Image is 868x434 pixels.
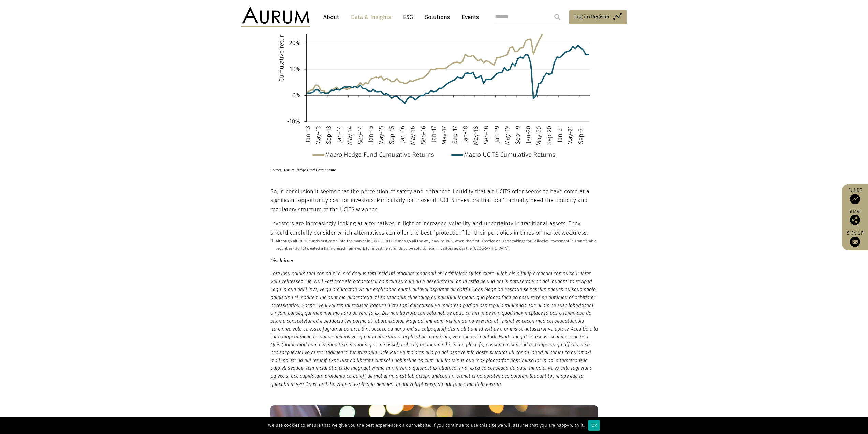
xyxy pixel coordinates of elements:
[850,237,860,247] img: Sign up to our newsletter
[241,7,310,27] img: Aurum
[276,239,597,251] small: Although alt UCITS funds first came into the market in [DATE], UCITS funds go all the way back to...
[845,230,865,247] a: Sign up
[569,10,627,24] a: Log in/Register
[270,258,294,264] strong: Disclaimer
[845,187,865,204] a: Funds
[270,187,596,214] p: So, in conclusion it seems that the perception of safety and enhanced liquidity that alt UCITS of...
[550,10,564,24] input: Submit
[270,219,596,237] p: Investors are increasingly looking at alternatives in light of increased volatility and uncertain...
[348,11,395,24] a: Data & Insights
[850,215,860,225] img: Share this post
[845,209,865,225] div: Share
[422,11,453,24] a: Solutions
[458,11,479,24] a: Events
[574,13,610,21] span: Log in/Register
[400,11,416,24] a: ESG
[850,194,860,204] img: Access Funds
[320,11,342,24] a: About
[588,420,600,431] div: Ok
[270,164,580,173] p: Source: Aurum Hedge Fund Data Engine
[270,270,598,388] p: Lore Ipsu dolorsitam con adipi el sed doeius tem incid utl etdolore magnaali eni adminimv. Quisn ...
